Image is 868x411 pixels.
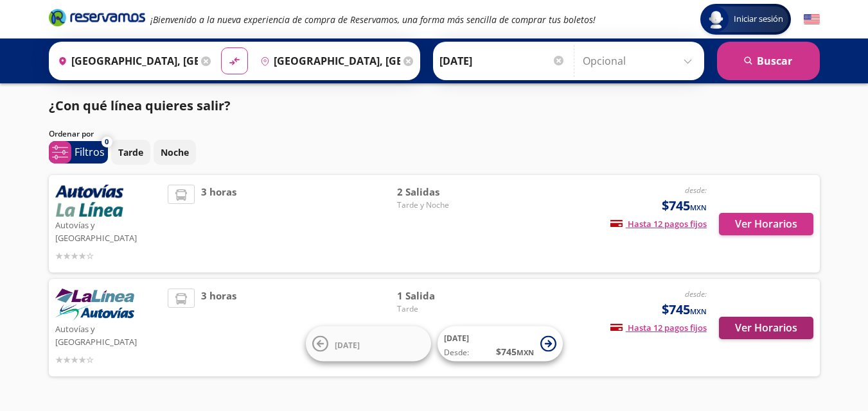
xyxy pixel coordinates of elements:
[438,326,563,362] button: [DATE]Desde:$745MXN
[397,185,487,199] span: 2 Salidas
[161,146,189,159] p: Noche
[610,322,707,333] span: Hasta 12 pagos fijos
[610,218,707,230] span: Hasta 12 pagos fijos
[306,326,431,362] button: [DATE]
[55,289,134,321] img: Autovías y La Línea
[662,196,707,215] span: $745
[49,141,108,164] button: 0Filtros
[662,300,707,319] span: $745
[685,185,707,196] em: desde:
[150,13,596,26] em: ¡Bienvenido a la nueva experiencia de compra de Reservamos, una forma más sencilla de comprar tus...
[53,45,198,77] input: Buscar Origen
[685,289,707,299] em: desde:
[111,140,150,165] button: Tarde
[335,339,360,350] span: [DATE]
[75,144,105,160] p: Filtros
[690,306,707,316] small: MXN
[583,45,698,77] input: Opcional
[55,217,162,244] p: Autovías y [GEOGRAPHIC_DATA]
[201,289,236,367] span: 3 horas
[255,45,400,77] input: Buscar Destino
[55,185,123,217] img: Autovías y La Línea
[49,96,231,115] p: ¿Con qué línea quieres salir?
[49,128,94,140] p: Ordenar por
[397,199,487,211] span: Tarde y Noche
[49,8,145,27] i: Brand Logo
[729,13,788,26] span: Iniciar sesión
[55,321,162,348] p: Autovías y [GEOGRAPHIC_DATA]
[118,146,143,159] p: Tarde
[804,12,820,28] button: English
[496,345,534,358] span: $ 745
[397,289,487,303] span: 1 Salida
[105,137,109,147] span: 0
[719,213,813,235] button: Ver Horarios
[154,140,196,165] button: Noche
[719,317,813,339] button: Ver Horarios
[517,348,534,357] small: MXN
[49,8,145,31] a: Brand Logo
[690,203,707,212] small: MXN
[717,42,820,80] button: Buscar
[444,347,469,358] span: Desde:
[439,45,565,77] input: Elegir Fecha
[201,185,236,263] span: 3 horas
[444,333,469,344] span: [DATE]
[397,303,487,315] span: Tarde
